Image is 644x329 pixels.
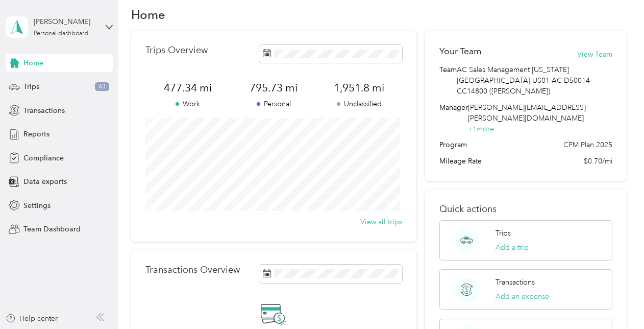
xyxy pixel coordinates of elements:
span: Reports [23,129,49,139]
button: View Team [577,49,612,60]
button: Add an expense [496,291,549,302]
span: + 1 more [468,125,494,133]
span: Home [23,58,43,68]
span: Transactions [23,105,65,116]
p: Quick actions [439,204,612,215]
button: Add a trip [496,242,529,253]
p: Transactions Overview [145,265,240,275]
span: Team [439,64,457,97]
span: 795.73 mi [231,81,316,95]
span: 63 [95,82,109,91]
p: Unclassified [316,99,402,109]
span: 1,951.8 mi [316,81,402,95]
span: CPM Plan 2025 [563,139,612,150]
h2: Your Team [439,45,481,58]
span: Mileage Rate [439,156,482,167]
p: Personal [231,99,316,109]
span: Compliance [23,153,64,163]
iframe: Everlance-gr Chat Button Frame [587,272,644,329]
p: Trips Overview [145,45,208,56]
span: Team Dashboard [23,224,81,234]
p: Trips [496,228,511,239]
span: $0.70/mi [584,156,612,167]
span: Trips [23,81,39,92]
div: Personal dashboard [34,31,88,37]
p: Transactions [496,277,535,288]
button: View all trips [360,217,402,227]
span: Settings [23,200,51,211]
button: Help center [6,313,58,324]
span: Data exports [23,176,67,187]
span: AC Sales Management [US_STATE][GEOGRAPHIC_DATA] US01-AC-D50014-CC14800 ([PERSON_NAME]) [457,64,612,97]
span: 477.34 mi [145,81,231,95]
span: Program [439,139,467,150]
h1: Home [131,9,165,20]
div: [PERSON_NAME] [34,16,97,27]
span: Manager [439,102,468,134]
p: Work [145,99,231,109]
span: [PERSON_NAME][EMAIL_ADDRESS][PERSON_NAME][DOMAIN_NAME] [468,103,586,123]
